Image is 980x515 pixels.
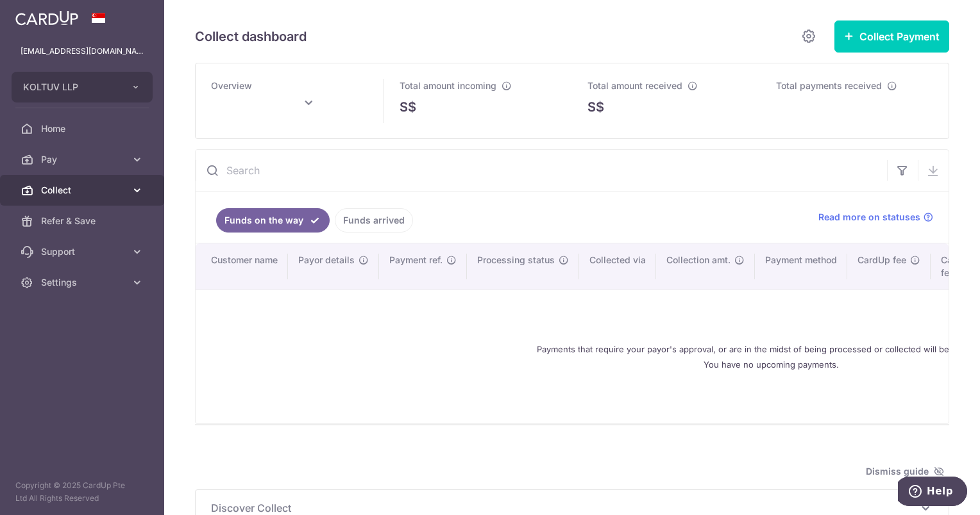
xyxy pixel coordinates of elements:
a: Funds on the way [216,208,330,233]
span: Read more on statuses [818,211,920,224]
iframe: Opens a widget where you can find more information [898,477,967,509]
span: Help [29,9,55,20]
span: Payment ref. [389,254,443,266]
th: Payment method [755,243,847,290]
p: [EMAIL_ADDRESS][DOMAIN_NAME] [21,45,144,58]
span: Total amount incoming [400,80,496,91]
span: Home [41,122,126,135]
span: Dismiss guide [866,464,944,479]
span: Pay [41,153,126,166]
span: Total amount received [587,80,682,91]
span: Collection amt. [666,254,731,266]
a: Funds arrived [335,208,413,233]
a: Read more on statuses [818,211,933,224]
span: CardUp fee [857,254,906,266]
button: Collect Payment [834,20,949,53]
span: Total payments received [776,80,882,91]
span: Support [41,245,126,258]
span: Processing status [477,254,555,266]
span: Refer & Save [41,215,126,227]
span: Overview [211,80,252,91]
th: Customer name [196,243,288,290]
img: CardUp [15,10,78,26]
th: Collected via [579,243,656,290]
span: Payor details [298,254,355,266]
span: Collect [41,184,126,197]
span: S$ [400,97,416,117]
input: Search [196,150,887,191]
span: S$ [587,97,604,117]
span: Settings [41,276,126,289]
button: KOLTUV LLP [12,72,153,102]
h5: Collect dashboard [195,26,307,47]
span: KOLTUV LLP [23,81,118,94]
